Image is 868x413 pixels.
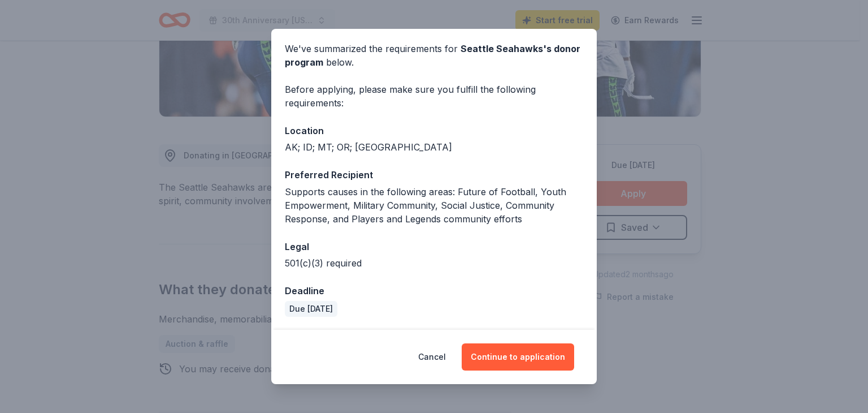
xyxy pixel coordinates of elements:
[285,283,583,298] div: Deadline
[285,185,583,226] div: Supports causes in the following areas: Future of Football, Youth Empowerment, Military Community...
[418,343,446,371] button: Cancel
[285,167,583,182] div: Preferred Recipient
[462,343,574,371] button: Continue to application
[285,239,583,254] div: Legal
[285,42,583,69] div: We've summarized the requirements for below.
[285,140,583,154] div: AK; ID; MT; OR; [GEOGRAPHIC_DATA]
[285,256,583,270] div: 501(c)(3) required
[285,301,337,317] div: Due [DATE]
[285,83,583,110] div: Before applying, please make sure you fulfill the following requirements:
[285,123,583,138] div: Location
